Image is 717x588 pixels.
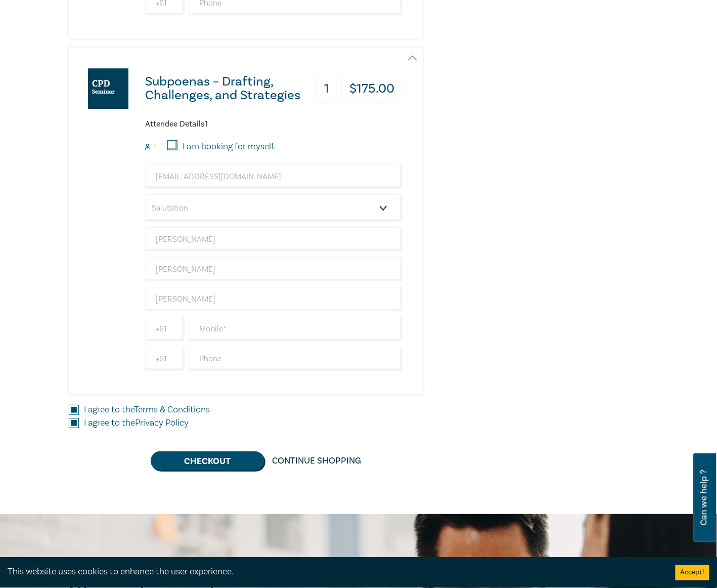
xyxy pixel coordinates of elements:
a: Continue Shopping [264,451,370,471]
img: Subpoenas – Drafting, Challenges, and Strategies [88,68,128,109]
button: Accept cookies [676,565,709,580]
input: First Name* [145,227,402,251]
a: Terms & Conditions [134,404,210,415]
input: Attendee Email* [145,164,402,189]
label: I agree to the [84,403,210,416]
input: Phone [189,347,402,371]
a: Privacy Policy [135,417,189,429]
h3: $ 175.00 [341,75,402,103]
label: I agree to the [84,416,189,430]
small: 1 [154,143,156,150]
button: Checkout [151,451,264,471]
span: Can we help ? [699,459,709,536]
label: I am booking for myself. [183,140,276,153]
div: This website uses cookies to enhance the user experience. [8,566,660,579]
h3: 1 [316,75,337,103]
h6: Attendee Details 1 [145,119,402,129]
input: +61 [145,317,185,341]
h3: Subpoenas – Drafting, Challenges, and Strategies [145,75,311,102]
input: Mobile* [189,317,402,341]
input: +61 [145,347,185,371]
input: Company [145,287,402,311]
input: Last Name* [145,257,402,281]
